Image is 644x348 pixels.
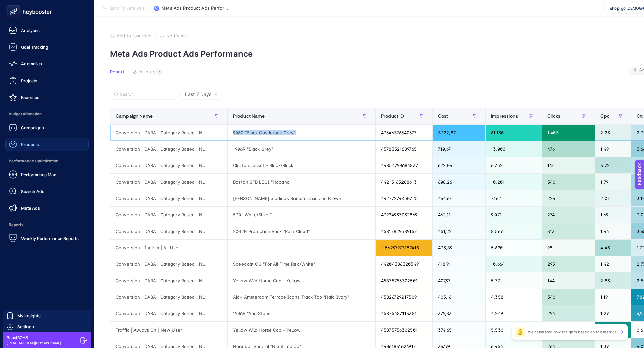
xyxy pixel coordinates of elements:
span: Clicks [547,113,560,119]
div: Clarton Jacket - Black/Black [228,157,375,173]
div: 405,16 [433,289,485,305]
div: 45783521689765 [376,141,432,157]
span: Campaigns [21,125,44,130]
div: Conversion | DABA | Category Based | NU [110,190,227,206]
div: 44204386320549 [376,256,432,272]
div: 1,42 [595,256,631,272]
span: Anomalies [21,61,42,66]
div: Conversion | İndirim | All User [110,240,227,256]
a: Meta Ads [5,201,89,215]
div: 6.752 [486,157,542,173]
div: 274 [542,207,595,223]
div: 45875756302501 [376,272,432,289]
div: Conversion | DABA | Category Based | NU [110,207,227,223]
div: [PERSON_NAME] x adidas Samba "Oxidized Brown" [228,190,375,206]
div: 44277274050725 [376,190,432,206]
div: 1906R "Black Grey" [228,141,375,157]
span: Performance Optimization [5,154,89,168]
div: 45875487113381 [376,305,432,321]
div: 2002R Protection Pack "Rain Cloud" [228,223,375,239]
span: Meta Ads [21,205,40,211]
div: 2,23 [595,125,631,141]
div: 295 [542,256,595,272]
a: Products [5,138,89,151]
span: Impressions [491,113,518,119]
div: Conversion | DABA | Category Based | NU [110,223,227,239]
span: Performance Max [21,172,56,177]
span: BoostROAS [7,335,61,340]
span: Insights [139,69,155,75]
div: 313 [542,223,595,239]
span: Notify me [166,33,187,38]
a: Projects [5,74,89,87]
div: 3,72 [595,157,631,173]
div: 3.122,87 [433,125,485,141]
span: Products [21,142,39,147]
span: [EMAIL_ADDRESS][DOMAIN_NAME] [7,340,61,345]
div: 44215165288613 [376,174,432,190]
a: Settings [3,321,91,332]
div: 1,69 [595,207,631,223]
div: 2,83 [595,272,631,289]
div: 4.358 [486,289,542,305]
div: 1,49 [595,141,631,157]
input: Search [120,92,173,97]
div: Yellow Wild Horse Cap - Yellow [228,272,375,289]
div: 1156297973187413 [376,240,432,256]
div: 418,91 [433,256,485,272]
div: Conversion | DABA | Category Based | NU [110,141,227,157]
div: 608,26 [433,174,485,190]
div: 340 [542,174,595,190]
div: 433,89 [433,240,485,256]
div: 45817829589157 [376,223,432,239]
span: Ctr [637,113,643,119]
div: 1.403 [542,125,595,141]
div: 9060 "Black Castlerock Grey" [228,125,375,141]
a: Favorites [5,91,89,104]
div: 🔔 [515,327,525,337]
a: Search Ads [5,185,89,198]
div: 294 [542,305,595,321]
div: 98 [542,240,595,256]
span: Weekly Performance Reports [21,236,79,241]
div: 144 [542,272,595,289]
div: Conversion | DABA | Category Based | NU [110,174,227,190]
div: 34 [542,322,595,338]
div: 11,02 [595,322,631,338]
span: / [149,5,150,11]
span: Add to favorites [117,33,151,38]
div: 45875756302501 [376,322,432,338]
div: 7.162 [486,190,542,206]
div: Conversion | DABA | Category Based | NU [110,157,227,173]
div: 379,83 [433,305,485,321]
div: 710,67 [433,141,485,157]
span: Analyses [21,28,40,33]
p: We generated new insights based on the metrics [528,329,617,335]
a: Analyses [5,23,89,37]
div: 1906R "Arid Stone" [228,305,375,321]
span: Back To Analysis [109,6,145,11]
span: Product ID [381,113,404,119]
div: 5.690 [486,240,542,256]
div: 462,11 [433,207,485,223]
span: Reports [5,218,89,232]
div: 1,29 [595,305,631,321]
div: 622,04 [433,157,485,173]
div: Conversion | DABA | Category Based | NU [110,289,227,305]
div: 374,65 [433,322,485,338]
div: 45826729017509 [376,289,432,305]
div: Boston SFB LEOI "Habana" [228,174,375,190]
div: 451,22 [433,223,485,239]
div: 464,67 [433,190,485,206]
span: My Insights [17,313,41,318]
div: 8.569 [486,223,542,239]
div: 476 [542,141,595,157]
span: Cpc [600,113,609,119]
div: 2,07 [595,190,631,206]
div: 1,79 [595,174,631,190]
div: 43646376640677 [376,125,432,141]
span: Meta Ads Product Ads Performance [161,6,228,11]
div: Conversion | DABA | Category Based | NU [110,272,227,289]
div: 1,44 [595,223,631,239]
div: 5.530 [486,322,542,338]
